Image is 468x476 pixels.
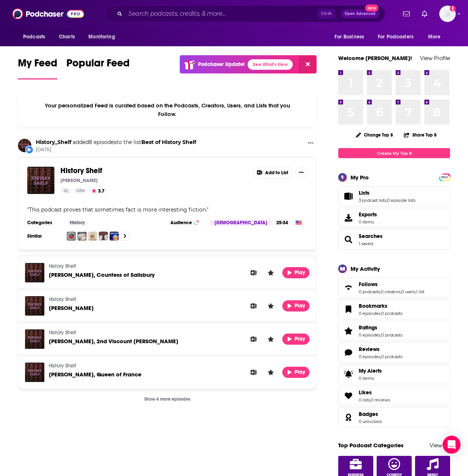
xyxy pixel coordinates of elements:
[351,265,380,272] div: My Activity
[99,232,108,241] img: The Rest Is History
[341,391,356,401] a: Likes
[36,139,71,145] a: History_Shelf
[27,167,54,194] a: History Shelf
[59,32,75,42] span: Charts
[25,263,44,282] img: Margaret Pole, Countess of Salisbury
[73,188,88,194] a: Idle
[359,397,370,403] a: 0 lists
[88,232,97,241] a: American History Remix
[443,436,461,454] div: Open Intercom Messenger
[365,4,379,12] span: New
[341,412,356,423] a: Badges
[373,30,424,44] button: open menu
[265,267,276,278] button: Leave a Rating
[359,376,382,381] span: 0 items
[359,289,380,294] a: 0 podcasts
[89,188,107,194] button: 3.7
[359,190,370,196] span: Lists
[338,186,450,206] span: Lists
[359,281,378,288] span: Follows
[49,363,76,369] a: History Shelf
[341,213,356,223] span: Exports
[25,329,44,349] a: George Boleyn, 2nd Viscount Rochford
[25,145,34,154] div: New List
[49,271,155,278] span: [PERSON_NAME], Countess of Salisbury
[401,289,415,294] a: 0 users
[338,148,450,158] a: Create My Top 8
[371,397,390,403] a: 0 reviews
[403,128,437,142] button: Share Top 8
[18,57,57,74] span: My Feed
[359,389,372,396] span: Likes
[49,296,76,303] a: History Shelf
[25,296,44,316] img: John Fisher
[338,342,450,363] span: Reviews
[76,187,85,195] span: Idle
[248,333,259,345] button: Add to List
[295,303,306,309] span: Play
[253,167,292,179] button: Add to List
[359,190,415,196] a: Lists
[295,369,306,375] span: Play
[88,32,115,42] span: Monitoring
[341,282,356,293] a: Follows
[338,278,450,298] span: Follows
[380,289,381,294] span: ,
[420,54,450,62] a: View Profile
[415,289,416,294] span: ,
[49,304,94,311] span: [PERSON_NAME]
[381,354,402,359] a: 0 podcasts
[338,208,450,228] a: Exports
[440,174,449,180] a: PRO
[400,7,413,20] a: Show notifications dropdown
[110,232,119,241] a: The Weekly Show with Jon Stewart
[125,8,318,20] input: Search podcasts, credits, & more...
[27,220,61,226] h3: Categories
[66,57,130,74] span: Popular Feed
[18,30,55,44] button: open menu
[23,32,45,42] span: Podcasts
[305,139,317,148] button: Show More Button
[18,139,31,152] img: History_Shelf
[381,311,402,316] a: 0 podcasts
[273,220,291,226] div: 25-34
[401,289,401,294] span: ,
[248,267,259,278] button: Add to List
[49,371,141,378] span: [PERSON_NAME], Queen of France
[428,32,441,42] span: More
[73,139,116,145] span: added 8 episodes
[341,304,356,314] a: Bookmarks
[295,167,307,179] button: Show More Button
[380,311,381,316] span: ,
[12,7,84,21] img: Podchaser - Follow, Share and Rate Podcasts
[265,333,276,345] button: Leave a Rating
[248,300,259,311] button: Add to List
[27,233,61,239] h3: Similar
[67,232,76,241] a: Noble Blood
[282,267,310,278] button: Play
[341,326,356,336] a: Ratings
[380,354,381,359] span: ,
[359,198,386,203] a: 3 podcast lists
[338,54,412,62] a: Welcome [PERSON_NAME]!
[60,167,102,175] a: History Shelf
[359,411,381,417] a: Badges
[345,12,376,16] span: Open Advanced
[105,5,385,22] div: Search podcasts, credits, & more...
[338,364,450,384] a: My Alerts
[338,407,450,428] span: Badges
[318,9,335,19] span: Ctrl K
[282,300,310,311] button: Play
[359,303,402,309] a: Bookmarks
[450,6,456,12] svg: Add a profile image
[381,332,402,338] a: 0 podcasts
[341,9,379,18] button: Open AdvancedNew
[419,7,430,20] a: Show notifications dropdown
[248,59,293,70] a: See What's New
[49,263,76,269] a: History Shelf
[359,281,424,288] a: Follows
